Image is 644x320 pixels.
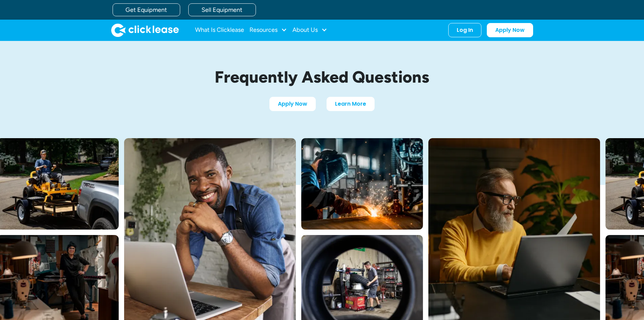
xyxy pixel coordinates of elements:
a: Sell Equipment [188,3,256,16]
a: What Is Clicklease [195,23,244,37]
img: A welder in a large mask working on a large pipe [301,138,423,230]
a: Get Equipment [113,3,180,16]
div: About Us [292,23,327,37]
a: Learn More [327,97,375,111]
div: Log In [457,27,473,34]
a: Apply Now [269,97,316,111]
div: Resources [249,23,287,37]
a: Apply Now [487,23,533,37]
h1: Frequently Asked Questions [163,68,481,86]
a: home [111,23,179,37]
img: Clicklease logo [111,23,179,37]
